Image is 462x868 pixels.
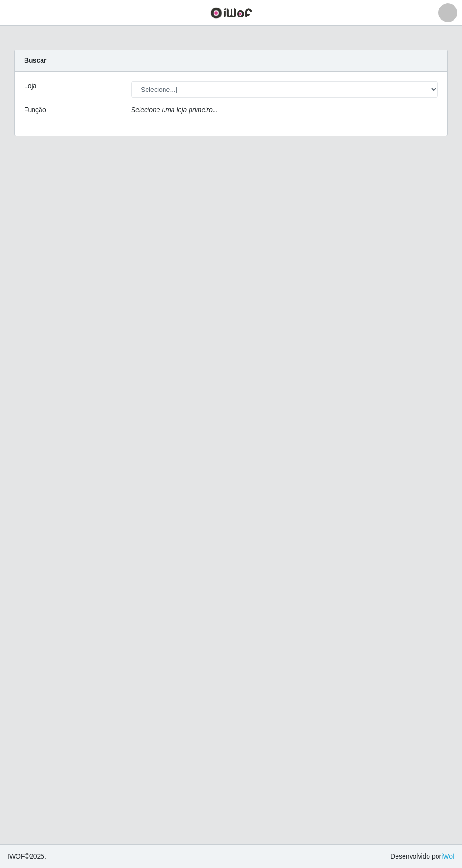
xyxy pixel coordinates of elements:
[131,106,218,114] i: Selecione uma loja primeiro...
[24,81,36,91] label: Loja
[8,852,25,860] span: IWOF
[24,105,46,115] label: Função
[390,851,454,861] span: Desenvolvido por
[24,57,46,64] strong: Buscar
[441,852,454,860] a: iWof
[8,851,46,861] span: © 2025 .
[210,7,252,19] img: CoreUI Logo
